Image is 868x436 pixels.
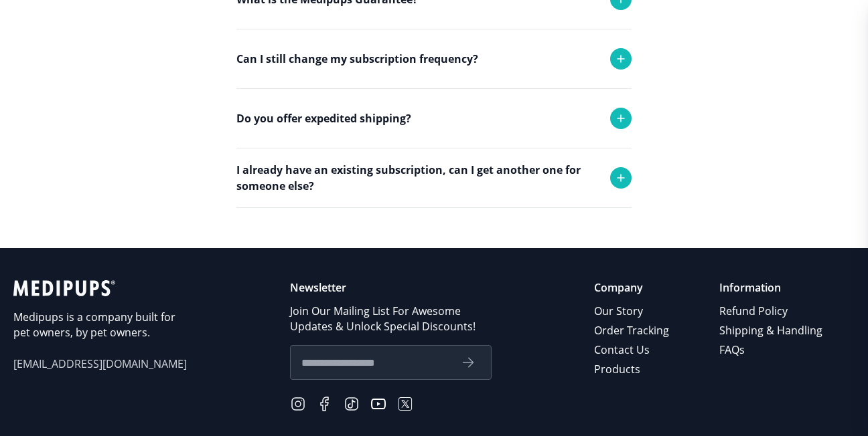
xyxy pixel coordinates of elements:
[719,302,824,321] a: Refund Policy
[719,321,824,340] a: Shipping & Handling
[236,148,632,217] div: Yes we do! Please reach out to support and we will try to accommodate any request.
[13,356,188,372] span: [EMAIL_ADDRESS][DOMAIN_NAME]
[594,302,671,321] a: Our Story
[236,51,478,67] p: Can I still change my subscription frequency?
[13,310,188,340] p: Medipups is a company built for pet owners, by pet owners.
[594,321,671,340] a: Order Tracking
[236,29,632,114] div: If you received the wrong product or your product was damaged in transit, we will replace it with...
[236,162,597,194] p: I already have an existing subscription, can I get another one for someone else?
[594,280,671,296] p: Company
[594,360,671,379] a: Products
[290,304,492,334] p: Join Our Mailing List For Awesome Updates & Unlock Special Discounts!
[594,340,671,360] a: Contact Us
[236,110,411,126] p: Do you offer expedited shipping?
[236,88,632,158] div: Yes you can. Simply reach out to support and we will adjust your monthly deliveries!
[236,207,632,277] div: Absolutely! Simply place the order and use the shipping address of the person who will receive th...
[719,280,824,296] p: Information
[719,340,824,360] a: FAQs
[290,280,492,296] p: Newsletter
